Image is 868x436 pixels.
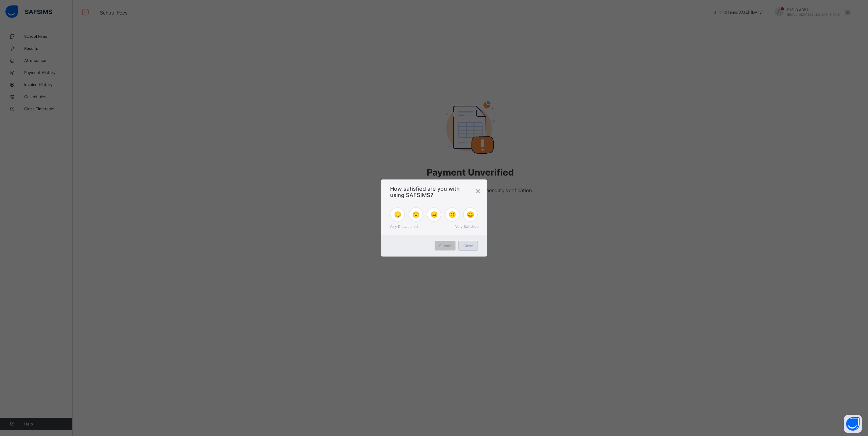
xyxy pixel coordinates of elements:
[463,244,473,248] span: Close
[412,211,420,218] span: 🙁
[394,211,402,218] span: 😞
[439,244,451,248] span: Submit
[390,186,478,198] span: How satisfied are you with using SAFSIMS?
[430,211,438,218] span: 😐
[390,224,418,229] span: Very Dissatisfied
[844,415,862,433] button: Open asap
[475,186,481,196] div: ×
[449,211,456,218] span: 🙂
[455,224,478,229] span: Very Satisfied
[467,211,474,218] span: 😄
